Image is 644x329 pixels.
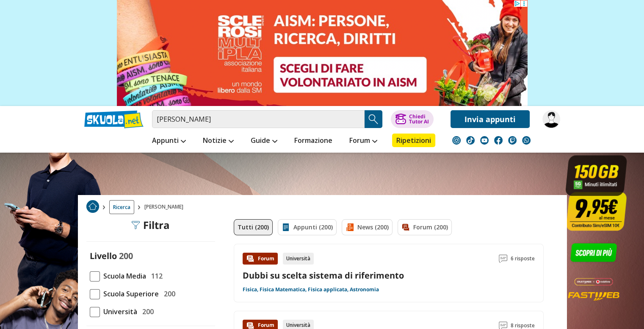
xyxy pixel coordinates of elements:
[131,219,170,231] div: Filtra
[90,250,117,262] label: Livello
[148,270,163,282] span: 112
[100,288,159,299] span: Scuola Superiore
[243,253,278,265] div: Forum
[100,270,146,282] span: Scuola Media
[160,288,175,299] span: 200
[494,136,503,145] img: facebook
[139,306,154,317] span: 200
[201,134,236,149] a: Notizie
[100,306,137,317] span: Università
[508,136,517,145] img: twitch
[86,200,99,213] img: Home
[150,134,188,149] a: Appunti
[365,110,382,128] button: Search Button
[243,286,379,293] a: Fisica, Fisica Matematica, Fisica applicata, Astronomia
[392,134,435,147] a: Ripetizioni
[234,219,273,235] a: Tutti (200)
[398,219,452,235] a: Forum (200)
[466,136,475,145] img: tiktok
[401,223,410,231] img: Forum filtro contenuto
[345,223,354,231] img: News filtro contenuto
[347,134,379,149] a: Forum
[246,254,254,263] img: Forum contenuto
[109,200,134,214] a: Ricerca
[243,270,404,281] a: Dubbi su scelta sistema di riferimento
[342,219,392,235] a: News (200)
[278,219,337,235] a: Appunti (200)
[86,200,99,214] a: Home
[511,253,535,265] span: 6 risposte
[283,253,314,265] div: Università
[152,110,365,128] input: Cerca appunti, riassunti o versioni
[119,250,133,262] span: 200
[451,110,530,128] a: Invia appunti
[131,221,140,229] img: Filtra filtri mobile
[367,113,380,125] img: Cerca appunti, riassunti o versioni
[292,134,334,149] a: Formazione
[499,254,507,263] img: Commenti lettura
[452,136,461,145] img: instagram
[391,110,434,128] button: ChiediTutor AI
[480,136,489,145] img: youtube
[542,110,560,128] img: Izzikers
[144,200,187,214] span: [PERSON_NAME]
[249,134,279,149] a: Guide
[409,114,428,124] div: Chiedi Tutor AI
[522,136,531,145] img: WhatsApp
[282,223,290,231] img: Appunti filtro contenuto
